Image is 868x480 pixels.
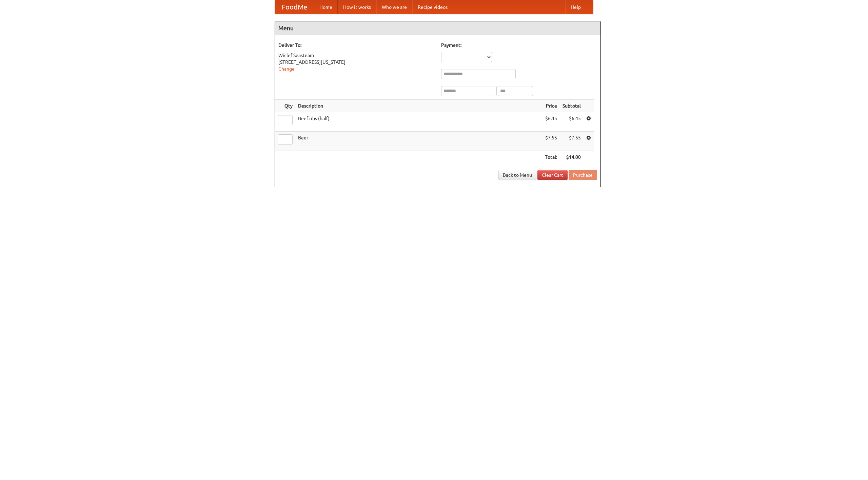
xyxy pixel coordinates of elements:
div: [STREET_ADDRESS][US_STATE] [278,59,434,65]
a: How it works [338,0,376,14]
h5: Deliver To: [278,42,434,49]
a: Clear Cart [537,170,568,180]
td: $6.45 [560,112,584,132]
a: Change [278,66,295,72]
th: $14.00 [560,151,584,164]
h4: Menu [275,21,600,35]
th: Description [295,100,542,112]
button: Purchase [569,170,597,180]
td: $6.45 [542,112,560,132]
div: Wiclef Seasteam [278,52,434,59]
h5: Payment: [441,42,597,49]
a: Back to Menu [498,170,536,180]
a: FoodMe [275,0,314,14]
a: Recipe videos [412,0,453,14]
th: Qty [275,100,295,112]
th: Total: [542,151,560,164]
td: Beer [295,132,542,151]
th: Subtotal [560,100,584,112]
td: $7.55 [542,132,560,151]
a: Home [314,0,338,14]
td: Beef ribs (half) [295,112,542,132]
td: $7.55 [560,132,584,151]
a: Help [565,0,586,14]
th: Price [542,100,560,112]
a: Who we are [376,0,412,14]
